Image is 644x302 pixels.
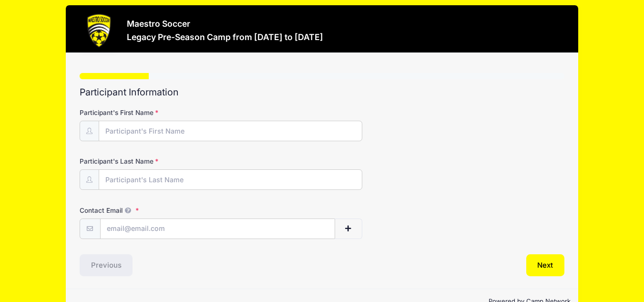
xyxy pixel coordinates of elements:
label: Participant's Last Name [80,156,241,166]
label: Participant's First Name [80,108,241,117]
input: Participant's First Name [99,121,362,141]
h3: Maestro Soccer [127,19,323,29]
input: email@email.com [100,219,335,239]
button: Next [526,254,565,276]
label: Contact Email [80,206,241,215]
input: Participant's Last Name [99,169,362,190]
h2: Participant Information [80,87,564,98]
h3: Legacy Pre-Season Camp from [DATE] to [DATE] [127,32,323,42]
